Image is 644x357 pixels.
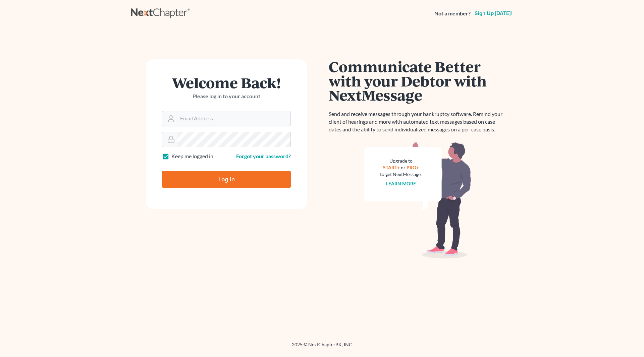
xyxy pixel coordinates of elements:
[329,59,506,102] h1: Communicate Better with your Debtor with NextMessage
[401,165,406,170] span: or
[162,93,291,100] p: Please log in to your account
[380,171,422,178] div: to get NextMessage.
[380,158,422,164] div: Upgrade to
[162,171,291,188] input: Log In
[407,165,419,170] a: PRO+
[171,153,213,160] label: Keep me logged in
[364,141,471,259] img: nextmessage_bg-59042aed3d76b12b5cd301f8e5b87938c9018125f34e5fa2b7a6b67550977c72.svg
[236,153,291,159] a: Forgot your password?
[162,75,291,90] h1: Welcome Back!
[473,11,513,16] a: Sign up [DATE]!
[329,110,506,133] p: Send and receive messages through your bankruptcy software. Remind your client of hearings and mo...
[383,165,400,170] a: START+
[177,111,290,126] input: Email Address
[131,341,513,353] div: 2025 © NextChapterBK, INC
[386,181,416,186] a: Learn more
[434,10,471,17] strong: Not a member?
